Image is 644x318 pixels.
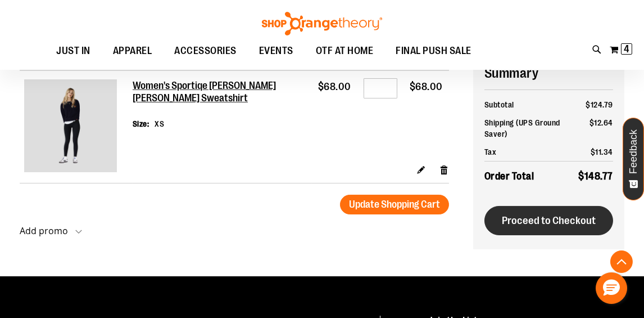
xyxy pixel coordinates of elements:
[155,118,165,129] dd: XS
[410,81,443,92] span: $68.00
[349,199,440,210] span: Update Shopping Cart
[113,38,152,64] span: APPAREL
[484,64,613,83] h2: Summary
[45,38,102,64] a: JUST IN
[316,38,374,64] span: OTF AT HOME
[628,129,639,174] span: Feedback
[259,38,293,64] span: EVENTS
[396,38,471,64] span: FINAL PUSH SALE
[248,38,305,64] a: EVENTS
[318,81,351,92] span: $68.00
[624,43,629,55] span: 4
[56,38,90,64] span: JUST IN
[484,118,560,138] span: (UPS Ground Saver)
[589,118,613,127] span: $12.64
[484,118,514,127] span: Shipping
[579,171,614,182] span: $148.77
[439,163,449,175] a: Remove item
[484,206,613,235] button: Proceed to Checkout
[20,226,82,242] button: Add promo
[24,79,117,172] img: Women's Sportiqe Ashlyn French Terry Crewneck Sweatshirt
[610,250,633,273] button: Back To Top
[305,38,385,64] a: OTF AT HOME
[591,147,613,156] span: $11.34
[174,38,237,64] span: ACCESSORIES
[384,38,483,64] a: FINAL PUSH SALE
[24,79,128,175] a: Women's Sportiqe Ashlyn French Terry Crewneck Sweatshirt
[20,225,68,237] strong: Add promo
[102,38,164,64] a: APPAREL
[163,38,248,64] a: ACCESSORIES
[586,100,614,109] span: $124.79
[502,214,596,227] span: Proceed to Checkout
[133,118,149,129] dt: Size
[484,96,578,114] th: Subtotal
[340,195,449,214] button: Update Shopping Cart
[260,12,384,35] img: Shop Orangetheory
[484,168,534,184] strong: Order Total
[623,118,644,200] button: Feedback - Show survey
[484,143,578,162] th: Tax
[133,80,307,104] a: Women's Sportiqe [PERSON_NAME] [PERSON_NAME] Sweatshirt
[596,272,627,304] button: Hello, have a question? Let’s chat.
